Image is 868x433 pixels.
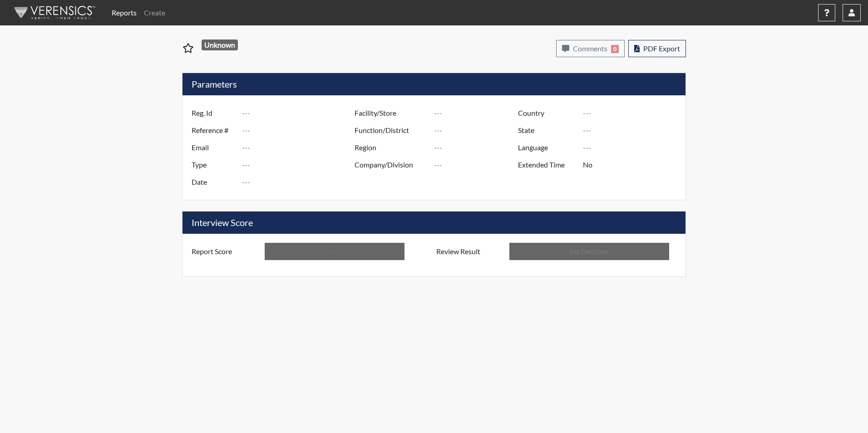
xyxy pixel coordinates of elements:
input: --- [583,122,683,139]
input: --- [434,139,520,156]
label: Email [185,139,242,156]
h5: Parameters [182,73,686,95]
input: --- [434,122,520,139]
input: --- [583,104,683,122]
span: Comments [573,44,607,53]
label: Facility/Store [348,104,434,122]
input: --- [242,156,357,173]
input: --- [583,156,683,173]
input: --- [583,139,683,156]
input: --- [242,173,357,191]
label: Language [511,139,583,156]
span: 0 [611,45,619,53]
label: Country [511,104,583,122]
label: State [511,122,583,139]
a: Reports [108,4,140,22]
input: No Decision [509,243,669,260]
label: Function/District [348,122,434,139]
button: Comments0 [556,40,625,57]
label: Region [348,139,434,156]
label: Type [185,156,242,173]
input: --- [434,104,520,122]
input: --- [242,104,357,122]
input: --- [242,139,357,156]
label: Company/Division [348,156,434,173]
a: Create [140,4,169,22]
input: --- [242,122,357,139]
h5: Interview Score [182,212,686,234]
span: Unknown [202,39,238,50]
input: --- [434,156,520,173]
button: PDF Export [628,40,686,57]
label: Reg. Id [185,104,242,122]
label: Report Score [185,243,265,260]
label: Review Result [429,243,509,260]
label: Date [185,173,242,191]
input: --- [265,243,404,260]
label: Extended Time [511,156,583,173]
label: Reference # [185,122,242,139]
span: PDF Export [643,44,680,53]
